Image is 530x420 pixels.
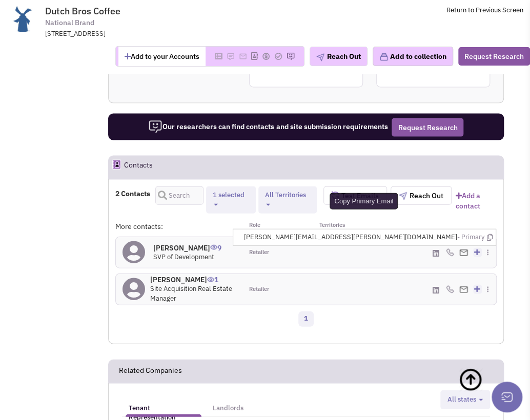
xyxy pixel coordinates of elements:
[227,52,235,60] img: Please add to your accounts
[262,52,270,60] img: Please add to your accounts
[153,243,221,253] h4: [PERSON_NAME]
[446,285,454,293] img: icon-phone.png
[287,52,295,60] img: Please add to your accounts
[210,245,217,250] img: icon-UserInteraction.png
[118,47,206,66] button: Add to your Accounts
[124,394,203,414] a: Tenant Representation
[213,404,243,413] h5: Landlords
[373,47,453,66] button: Add to collection
[150,284,232,303] span: Site Acquisition Real Estate Manager
[115,189,150,198] h4: 2 Contacts
[210,190,252,210] button: 1 selected
[316,53,324,61] img: plane.png
[207,277,214,282] img: icon-UserInteraction.png
[148,120,162,134] img: icon-researcher-20.png
[210,236,221,253] span: 9
[155,186,203,205] input: Search
[150,275,236,284] h4: [PERSON_NAME]
[447,395,476,404] span: All states
[45,29,313,39] div: [STREET_ADDRESS]
[310,47,368,66] button: Reach Out
[391,186,452,205] button: Reach Out
[446,248,454,257] img: icon-phone.png
[249,248,269,257] span: Retailer
[323,186,387,205] button: Test Emails
[45,17,94,28] span: National Brand
[242,221,306,232] div: Role
[399,192,407,200] img: plane.png
[119,360,182,383] h2: Related Companies
[265,191,306,199] span: All Territories
[274,52,282,60] img: Please add to your accounts
[444,394,486,405] button: All states
[458,47,530,66] button: Request Research
[306,221,370,232] div: Territories
[459,249,468,256] img: Email%20Icon.png
[239,52,247,60] img: Please add to your accounts
[115,221,242,232] div: More contacts:
[153,253,214,261] span: SVP of Development
[244,233,493,242] span: [PERSON_NAME][EMAIL_ADDRESS][PERSON_NAME][DOMAIN_NAME]
[392,118,463,137] button: Request Research
[148,122,388,131] span: Our researchers can find contacts and site submission requirements
[45,5,120,17] span: Dutch Bros Coffee
[213,191,244,199] span: 1 selected
[455,191,497,211] a: Add a contact
[207,267,218,284] span: 1
[457,233,484,242] span: - Primary
[446,6,523,14] a: Return to Previous Screen
[124,156,153,179] h2: Contacts
[249,285,269,293] span: Retailer
[330,193,398,209] div: Copy Primary Email
[262,190,313,210] button: All Territories
[208,394,249,414] a: Landlords
[379,52,389,61] img: icon-collection-lavender.png
[298,311,314,327] a: 1
[459,286,468,293] img: Email%20Icon.png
